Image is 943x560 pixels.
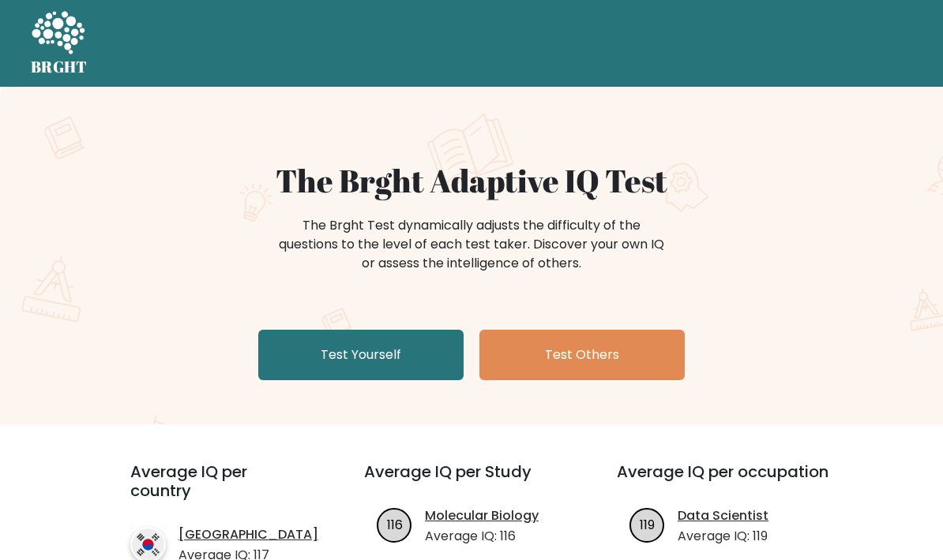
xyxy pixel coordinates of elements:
text: 116 [386,516,402,534]
a: Test Yourself [258,330,464,380]
h3: Average IQ per occupation [617,462,832,500]
text: 119 [640,516,655,534]
a: Test Others [479,330,685,380]
h3: Average IQ per country [130,462,307,519]
p: Average IQ: 119 [678,527,768,546]
p: Average IQ: 116 [425,527,539,546]
a: Data Scientist [678,506,768,525]
h3: Average IQ per Study [364,462,579,500]
a: Molecular Biology [425,506,539,525]
a: BRGHT [31,6,88,80]
div: The Brght Test dynamically adjusts the difficulty of the questions to the level of each test take... [274,216,669,273]
h1: The Brght Adaptive IQ Test [86,162,857,200]
h5: BRGHT [31,58,88,77]
a: [GEOGRAPHIC_DATA] [178,525,318,544]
